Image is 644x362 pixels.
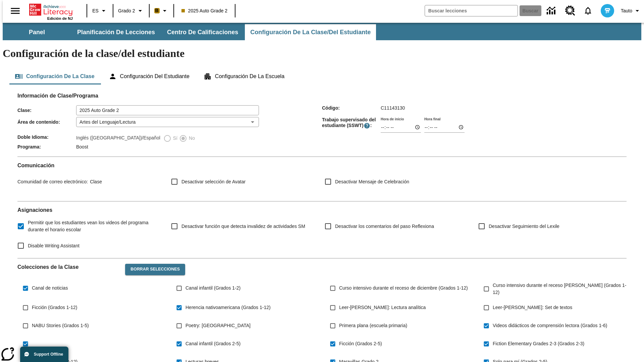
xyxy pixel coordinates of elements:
img: avatar image [601,4,614,17]
span: Canal infantil (Grados 2-5) [185,340,240,347]
button: Escoja un nuevo avatar [597,2,618,19]
label: Hora de inicio [381,116,404,121]
button: Configuración de la escuela [198,68,290,84]
button: Perfil/Configuración [618,5,644,17]
span: Ficción (Grados 2-5) [339,340,382,347]
button: Configuración del estudiante [103,68,195,84]
button: Abrir el menú lateral [5,1,25,21]
button: Centro de calificaciones [162,24,244,40]
span: Clase : [17,108,76,113]
label: Inglés ([GEOGRAPHIC_DATA])/Español [76,134,160,142]
span: B [155,6,159,15]
button: Configuración de la clase/del estudiante [245,24,376,40]
h2: Comunicación [17,162,627,169]
h2: Asignaciones [17,207,627,213]
span: 2025 Auto Grade 2 [181,7,228,14]
span: ES [92,7,99,14]
span: NABU Stories (Grados 1-5) [32,322,89,329]
h2: Información de Clase/Programa [17,93,627,99]
span: Boost [76,144,88,149]
span: Support Offline [34,352,63,357]
div: Subbarra de navegación [3,24,377,40]
input: Clase [76,105,259,115]
label: Hora final [424,116,440,121]
span: Curso intensivo durante el receso [PERSON_NAME] (Grados 1-12) [493,282,627,296]
span: Desactivar función que detecta invalidez de actividades SM [181,223,305,230]
span: Doble Idioma : [17,134,76,140]
span: Canal infantil (Grados 1-2) [185,285,240,292]
span: Programa : [17,144,76,149]
span: Leer-[PERSON_NAME]: Set de textos [493,304,572,311]
span: Primera plana (escuela primaria) [339,322,407,329]
div: Configuración de la clase/del estudiante [9,68,635,84]
a: Notificaciones [579,2,597,19]
button: Lenguaje: ES, Selecciona un idioma [89,5,111,17]
h2: Colecciones de la Clase [17,264,120,270]
span: Clase [88,179,102,184]
span: Comunidad de correo electrónico : [17,179,88,184]
h1: Configuración de la clase/del estudiante [3,47,641,60]
span: Disable Writing Assistant [28,242,79,249]
button: Support Offline [20,347,68,362]
button: Borrar selecciones [125,264,185,275]
span: C11143130 [381,105,405,111]
span: Desactivar Seguimiento del Lexile [489,223,559,230]
button: Grado: Grado 2, Elige un grado [115,5,147,17]
span: Área de contenido : [17,119,76,125]
div: Subbarra de navegación [3,23,641,40]
span: Desactivar los comentarios del paso Reflexiona [335,223,434,230]
span: Poetry: [GEOGRAPHIC_DATA] [185,322,251,329]
span: Canal de noticias [32,285,68,292]
a: Centro de información [543,2,561,20]
a: Portada [29,3,73,16]
span: No [187,135,195,142]
span: Trabajo supervisado del estudiante (SSWT) : [322,117,381,129]
button: Boost El color de la clase es anaranjado claro. Cambiar el color de la clase. [152,5,171,17]
span: Leer-[PERSON_NAME]: Lectura analítica [339,304,426,311]
a: Centro de recursos, Se abrirá en una pestaña nueva. [561,2,579,20]
div: Artes del Lenguaje/Lectura [76,117,259,127]
div: Portada [29,2,73,20]
span: Tauto [621,7,632,14]
input: Buscar campo [425,5,518,16]
span: Ficción (Grados 1-12) [32,304,77,311]
span: Sí [171,135,177,142]
div: Asignaciones [17,207,627,253]
div: Comunicación [17,162,627,196]
span: Fiction Elementary Grades 2-3 (Grados 2-3) [493,340,584,347]
button: Configuración de la clase [9,68,100,84]
span: Curso intensivo durante el receso de diciembre (Grados 1-12) [339,285,468,292]
span: Grado 2 [118,7,135,14]
span: Permitir que los estudiantes vean los videos del programa durante el horario escolar [28,219,160,233]
button: Planificación de lecciones [72,24,160,40]
button: El Tiempo Supervisado de Trabajo Estudiantil es el período durante el cual los estudiantes pueden... [364,122,370,129]
span: Videos didácticos de comprensión lectora (Grados 1-6) [493,322,607,329]
span: Desactivar selección de Avatar [181,178,246,185]
button: Panel [3,24,70,40]
span: Desactivar Mensaje de Celebración [335,178,409,185]
span: Herencia nativoamericana (Grados 1-12) [185,304,271,311]
span: Edición de NJ [47,16,73,20]
div: Información de Clase/Programa [17,99,627,151]
span: Código : [322,105,381,111]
